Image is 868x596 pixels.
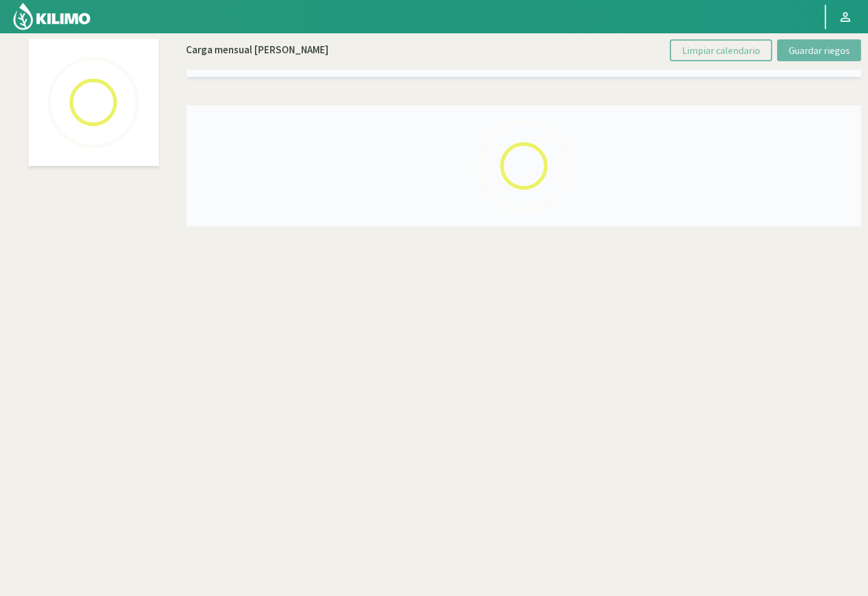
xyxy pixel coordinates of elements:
[670,39,772,61] button: Limpiar calendario
[463,105,585,227] img: Loading...
[789,44,850,56] span: Guardar riegos
[777,39,861,61] button: Guardar riegos
[33,42,154,163] img: Loading...
[187,42,330,58] p: Carga mensual [PERSON_NAME]
[12,2,91,31] img: Kilimo
[682,44,760,56] span: Limpiar calendario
